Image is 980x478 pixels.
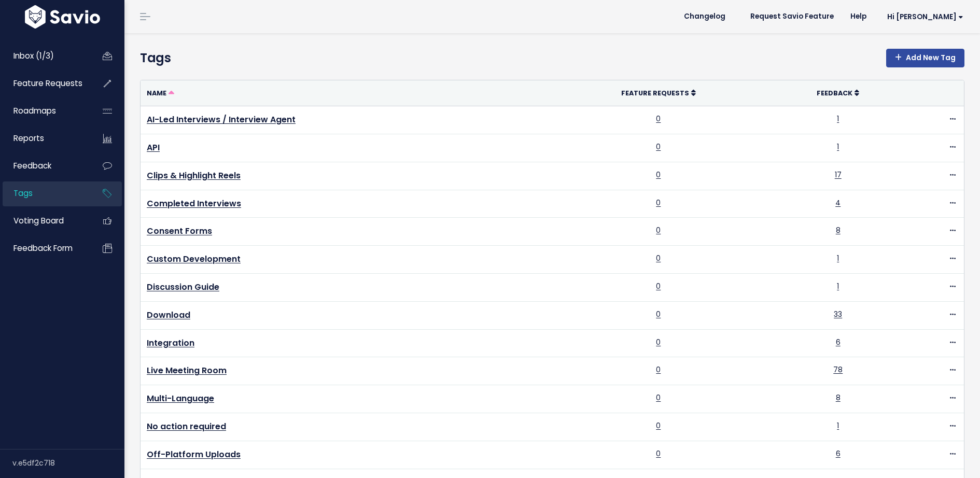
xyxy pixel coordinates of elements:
[3,99,86,123] a: Roadmaps
[886,49,964,67] a: Add New Tag
[147,420,226,432] a: No action required
[13,160,51,171] span: Feedback
[147,88,174,98] a: Name
[656,364,661,375] a: 0
[147,225,212,237] a: Consent Forms
[3,72,86,95] a: Feature Requests
[837,114,839,124] a: 1
[140,49,964,67] h4: Tags
[13,105,56,116] span: Roadmaps
[834,309,842,319] a: 33
[12,449,124,476] div: v.e5df2c718
[3,236,86,260] a: Feedback form
[656,337,661,347] a: 0
[147,309,190,321] a: Download
[836,337,841,347] a: 6
[837,420,839,431] a: 1
[147,281,219,293] a: Discussion Guide
[13,133,44,144] span: Reports
[147,392,214,404] a: Multi-Language
[875,9,972,25] a: Hi [PERSON_NAME]
[147,364,227,376] a: Live Meeting Room
[817,88,859,98] a: Feedback
[13,50,54,61] span: Inbox (1/3)
[621,89,689,97] span: Feature Requests
[656,142,661,152] a: 0
[887,13,963,21] span: Hi [PERSON_NAME]
[147,337,194,349] a: Integration
[837,253,839,263] a: 1
[656,170,661,180] a: 0
[13,215,64,226] span: Voting Board
[656,114,661,124] a: 0
[656,281,661,291] a: 0
[13,188,33,199] span: Tags
[3,154,86,178] a: Feedback
[656,448,661,459] a: 0
[147,448,241,460] a: Off-Platform Uploads
[3,44,86,68] a: Inbox (1/3)
[837,281,839,291] a: 1
[656,198,661,208] a: 0
[656,225,661,235] a: 0
[22,5,103,29] img: logo-white.9d6f32f41409.svg
[13,243,73,254] span: Feedback form
[836,225,841,235] a: 8
[147,198,241,209] a: Completed Interviews
[656,420,661,431] a: 0
[836,392,841,403] a: 8
[3,126,86,150] a: Reports
[817,89,852,97] span: Feedback
[13,78,82,89] span: Feature Requests
[684,13,725,20] span: Changelog
[742,9,842,24] a: Request Savio Feature
[835,198,841,208] a: 4
[147,170,241,181] a: Clips & Highlight Reels
[147,114,296,125] a: AI-Led Interviews / Interview Agent
[842,9,875,24] a: Help
[3,181,86,205] a: Tags
[3,209,86,233] a: Voting Board
[837,142,839,152] a: 1
[836,448,841,459] a: 6
[147,142,160,153] a: API
[656,253,661,263] a: 0
[835,170,842,180] a: 17
[656,309,661,319] a: 0
[621,88,696,98] a: Feature Requests
[833,364,843,375] a: 78
[147,253,241,265] a: Custom Development
[656,392,661,403] a: 0
[147,89,166,97] span: Name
